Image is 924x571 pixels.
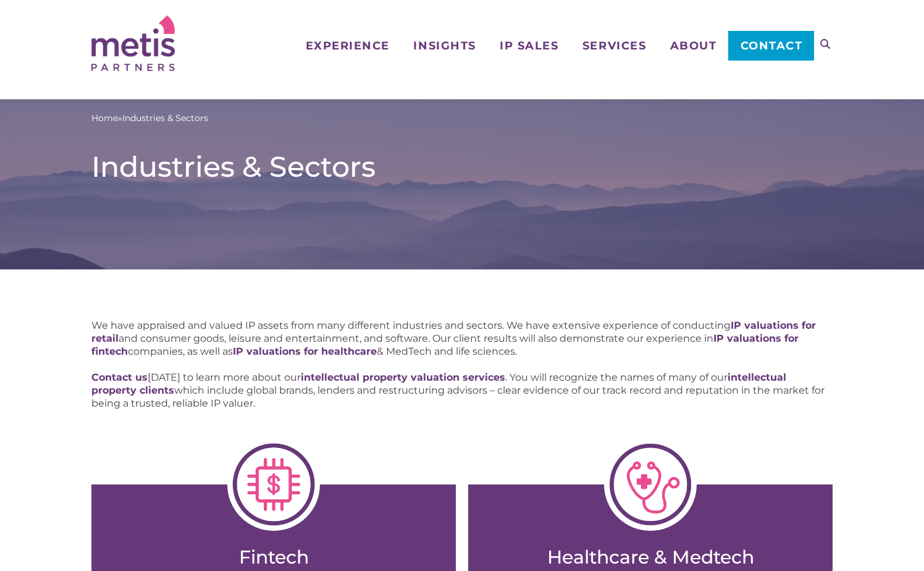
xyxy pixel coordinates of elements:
[91,112,118,125] a: Home
[500,40,558,51] span: IP Sales
[91,319,833,358] p: We have appraised and valued IP assets from many different industries and sectors. We have extens...
[116,546,431,569] h2: Fintech
[91,112,208,125] span: »
[728,31,814,61] a: Contact
[122,112,208,125] span: Industries & Sectors
[91,371,148,383] a: Contact us
[301,371,505,383] a: intellectual property valuation services
[604,438,697,531] img: HealthcareMedTech-1-1024x1024.png
[582,40,646,51] span: Services
[741,40,803,51] span: Contact
[91,15,175,71] img: Metis Partners
[233,345,377,357] a: IP valuations for healthcare
[493,546,808,569] h2: Healthcare & Medtech
[91,371,833,410] p: [DATE] to learn more about our . You will recognize the names of many of our which include global...
[91,150,833,184] h1: Industries & Sectors
[670,40,717,51] span: About
[413,40,476,51] span: Insights
[227,438,320,531] img: Fintech.png
[306,40,390,51] span: Experience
